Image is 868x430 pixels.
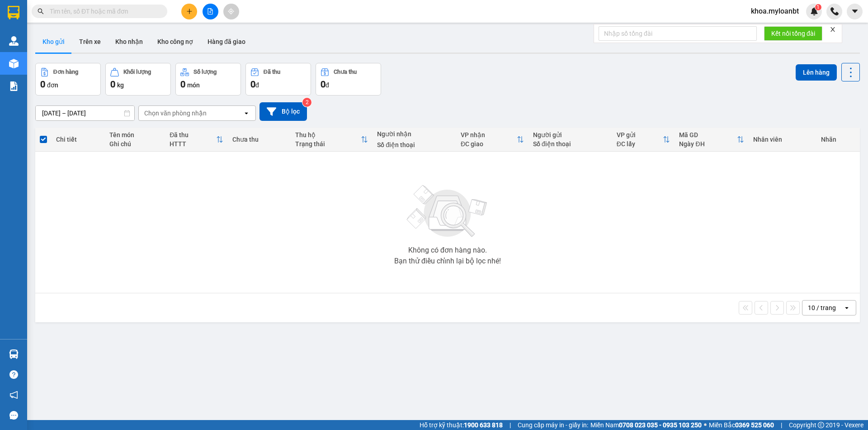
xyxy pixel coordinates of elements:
[735,421,774,429] strong: 0369 525 060
[617,140,663,148] div: ĐC lấy
[9,349,19,359] img: warehouse-icon
[420,420,503,430] span: Hỗ trợ kỹ thuật:
[38,8,44,14] span: search
[9,391,18,399] span: notification
[764,26,822,41] button: Kết nối tổng đài
[830,26,836,33] span: close
[394,258,501,265] div: Bạn thử điều chỉnh lại bộ lọc nhé!
[464,421,503,429] strong: 1900 633 818
[150,31,200,53] button: Kho công nợ
[9,411,18,420] span: message
[35,63,101,96] button: Đơn hàng0đơn
[8,6,19,19] img: logo-vxr
[781,420,782,430] span: |
[821,136,855,143] div: Nhãn
[533,140,608,148] div: Số điện thoại
[35,31,72,53] button: Kho gửi
[108,31,150,53] button: Kho nhận
[590,420,702,430] span: Miền Nam
[461,131,517,139] div: VP nhận
[109,131,160,139] div: Tên món
[170,140,216,148] div: HTTT
[203,4,218,19] button: file-add
[200,31,253,53] button: Hàng đã giao
[228,8,234,14] span: aim
[232,136,286,143] div: Chưa thu
[243,110,250,117] svg: open
[325,81,329,89] span: đ
[40,79,45,90] span: 0
[245,63,311,96] button: Đã thu0đ
[180,79,185,90] span: 0
[175,63,241,96] button: Số lượng0món
[377,130,452,138] div: Người nhận
[259,102,307,121] button: Bộ lọc
[753,136,811,143] div: Nhân viên
[518,420,588,430] span: Cung cấp máy in - giấy in:
[193,69,217,75] div: Số lượng
[816,4,820,10] span: 1
[456,128,528,152] th: Toggle SortBy
[295,140,361,148] div: Trạng thái
[808,303,836,312] div: 10 / trang
[679,131,737,139] div: Mã GD
[186,8,193,14] span: plus
[461,140,517,148] div: ĐC giao
[704,423,707,427] span: ⚪️
[533,131,608,139] div: Người gửi
[302,98,311,107] sup: 2
[402,180,493,243] img: svg+xml;base64,PHN2ZyBjbGFzcz0ibGlzdC1wbHVnX19zdmciIHhtbG5zPSJodHRwOi8vd3d3LnczLm9yZy8yMDAwL3N2Zy...
[50,6,156,16] input: Tìm tên, số ĐT hoặc mã đơn
[617,131,663,139] div: VP gửi
[181,4,197,19] button: plus
[599,26,757,41] input: Nhập số tổng đài
[709,420,774,430] span: Miền Bắc
[810,7,818,15] img: icon-new-feature
[408,247,487,254] div: Không có đơn hàng nào.
[377,141,452,148] div: Số điện thoại
[9,36,19,46] img: warehouse-icon
[117,81,124,89] span: kg
[334,69,357,75] div: Chưa thu
[250,79,255,90] span: 0
[851,7,859,15] span: caret-down
[170,131,216,139] div: Đã thu
[9,81,19,91] img: solution-icon
[109,140,160,148] div: Ghi chú
[815,4,821,10] sup: 1
[207,8,213,14] span: file-add
[847,4,863,19] button: caret-down
[679,140,737,148] div: Ngày ĐH
[509,420,511,430] span: |
[123,69,151,75] div: Khối lượng
[843,304,850,311] svg: open
[105,63,171,96] button: Khối lượng0kg
[744,5,806,17] span: khoa.myloanbt
[9,59,19,68] img: warehouse-icon
[830,7,839,15] img: phone-icon
[818,422,824,428] span: copyright
[316,63,381,96] button: Chưa thu0đ
[291,128,373,152] th: Toggle SortBy
[47,81,58,89] span: đơn
[295,131,361,139] div: Thu hộ
[110,79,115,90] span: 0
[36,106,134,120] input: Select a date range.
[619,421,702,429] strong: 0708 023 035 - 0935 103 250
[165,128,228,152] th: Toggle SortBy
[9,370,18,379] span: question-circle
[675,128,749,152] th: Toggle SortBy
[771,29,815,38] span: Kết nối tổng đài
[53,69,78,75] div: Đơn hàng
[321,79,325,90] span: 0
[144,109,207,118] div: Chọn văn phòng nhận
[187,81,200,89] span: món
[223,4,239,19] button: aim
[72,31,108,53] button: Trên xe
[612,128,675,152] th: Toggle SortBy
[264,69,280,75] div: Đã thu
[56,136,100,143] div: Chi tiết
[255,81,259,89] span: đ
[796,64,837,81] button: Lên hàng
